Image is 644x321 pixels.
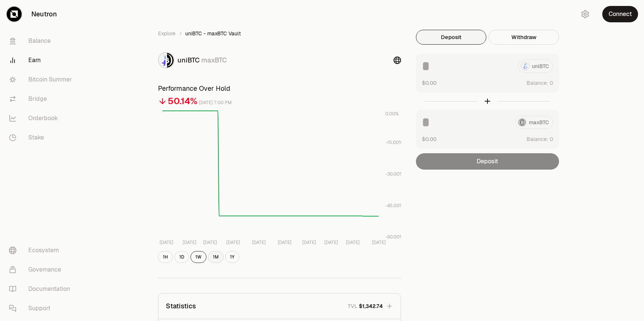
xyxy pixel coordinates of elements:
button: 1H [158,251,173,263]
span: maxBTC [201,56,227,64]
tspan: [DATE] [183,240,196,245]
a: Earn [3,51,80,70]
span: Balance: [527,79,548,87]
button: Deposit [416,30,486,45]
button: Withdraw [489,30,559,45]
a: Ecosystem [3,241,80,260]
tspan: -15.00% [385,139,402,145]
button: Connect [602,6,638,22]
nav: breadcrumb [158,30,401,37]
tspan: -45.00% [385,203,403,209]
span: uniBTC - maxBTC Vault [185,30,241,37]
tspan: -60.00% [385,234,403,240]
div: [DATE] 7:00 PM [199,99,232,107]
tspan: -30.00% [385,171,403,177]
a: Documentation [3,279,80,299]
tspan: [DATE] [203,240,217,245]
tspan: [DATE] [278,240,291,245]
a: Orderbook [3,109,80,128]
img: maxBTC Logo [167,53,174,68]
tspan: [DATE] [226,240,240,245]
p: Statistics [166,301,196,311]
a: Bridge [3,89,80,109]
a: Balance [3,31,80,51]
span: Balance: [527,135,548,143]
div: uniBTC [177,55,227,65]
a: Governance [3,260,80,279]
tspan: [DATE] [372,240,386,245]
tspan: [DATE] [160,240,173,245]
tspan: [DATE] [324,240,338,245]
button: 1D [174,251,189,263]
a: Stake [3,128,80,147]
a: Explore [158,30,176,37]
img: uniBTC Logo [159,53,165,68]
tspan: 0.00% [385,111,399,117]
button: 1Y [225,251,239,263]
h3: Performance Over Hold [158,83,401,94]
p: TVL [348,302,357,310]
button: $0.00 [422,79,436,87]
a: Support [3,299,80,318]
button: StatisticsTVL$1,342.74 [158,293,401,319]
div: 50.14% [168,95,198,107]
button: $0.00 [422,135,436,143]
tspan: [DATE] [252,240,266,245]
button: 1W [190,251,206,263]
span: $1,342.74 [359,302,383,310]
tspan: [DATE] [346,240,360,245]
button: 1M [208,251,224,263]
a: Bitcoin Summer [3,70,80,89]
tspan: [DATE] [302,240,316,245]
